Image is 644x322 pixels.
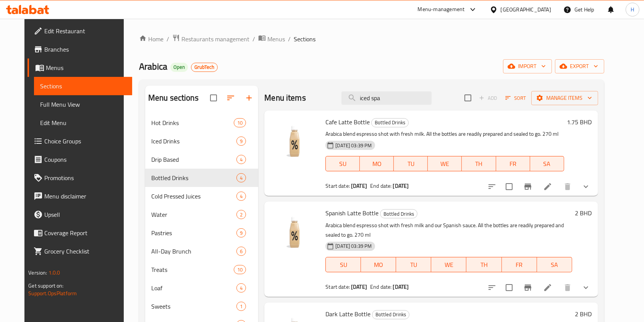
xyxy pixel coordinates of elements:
[139,58,167,75] span: Arabica
[145,114,258,132] div: Hot Drinks10
[397,158,425,169] span: TU
[537,93,592,103] span: Manage items
[28,268,47,278] span: Version:
[540,259,569,270] span: SA
[28,59,132,77] a: Menus
[258,34,285,44] a: Menus
[234,265,246,274] div: items
[237,248,246,255] span: 6
[505,94,526,102] span: Sort
[145,205,258,224] div: Water2
[325,257,361,272] button: SU
[555,59,604,73] button: export
[543,182,552,191] a: Edit menu item
[151,265,234,274] span: Treats
[237,303,246,310] span: 1
[44,155,126,164] span: Coupons
[170,63,188,72] div: Open
[501,179,517,195] span: Select to update
[581,182,591,191] svg: Show Choices
[341,91,432,105] input: search
[145,224,258,242] div: Pastries9
[145,279,258,297] div: Loaf4
[167,34,169,44] li: /
[28,169,132,187] a: Promotions
[145,297,258,315] div: Sweets1
[466,257,502,272] button: TH
[236,155,246,164] div: items
[181,34,249,44] span: Restaurants management
[558,278,577,297] button: delete
[44,45,126,54] span: Branches
[236,302,246,311] div: items
[148,92,199,104] h2: Menu sections
[631,5,634,14] span: H
[34,77,132,95] a: Sections
[483,278,501,297] button: sort-choices
[325,207,379,219] span: Spanish Latte Bottle
[558,177,577,196] button: delete
[44,26,126,36] span: Edit Restaurant
[575,208,592,218] h6: 2 BHD
[499,158,527,169] span: FR
[325,116,370,128] span: Cafe Latte Bottle
[393,282,409,292] b: [DATE]
[325,308,371,320] span: Dark Latte Bottle
[145,169,258,187] div: Bottled Drinks4
[531,91,598,105] button: Manage items
[483,177,501,196] button: sort-choices
[501,280,517,296] span: Select to update
[151,192,236,201] span: Cold Pressed Juices
[28,22,132,40] a: Edit Restaurant
[519,177,537,196] button: Branch-specific-item
[270,208,319,257] img: Spanish Latte Bottle
[329,259,358,270] span: SU
[151,228,236,237] span: Pastries
[172,34,249,44] a: Restaurants management
[151,118,234,127] span: Hot Drinks
[151,137,236,146] span: Iced Drinks
[40,100,126,109] span: Full Menu View
[44,137,126,146] span: Choice Groups
[270,117,319,166] img: Cafe Latte Bottle
[371,118,409,127] div: Bottled Drinks
[234,119,246,127] span: 10
[44,192,126,201] span: Menu disclaimer
[151,283,236,293] span: Loaf
[288,34,291,44] li: /
[372,118,408,127] span: Bottled Drinks
[462,156,496,171] button: TH
[581,283,591,292] svg: Show Choices
[236,210,246,219] div: items
[380,209,417,218] div: Bottled Drinks
[428,156,462,171] button: WE
[394,156,428,171] button: TU
[139,34,604,44] nav: breadcrumb
[332,242,375,250] span: [DATE] 03:39 PM
[509,62,546,71] span: import
[543,283,552,292] a: Edit menu item
[431,257,466,272] button: WE
[399,259,428,270] span: TU
[40,118,126,127] span: Edit Menu
[325,282,350,292] span: Start date:
[325,129,564,139] p: Arabica blend espresso shot with fresh milk. All the bottles are readily prepared and sealed to g...
[533,158,561,169] span: SA
[237,285,246,292] span: 4
[236,137,246,146] div: items
[28,40,132,59] a: Branches
[567,117,592,127] h6: 1.75 BHD
[28,132,132,150] a: Choice Groups
[561,62,598,71] span: export
[139,34,163,44] a: Home
[396,257,431,272] button: TU
[363,158,391,169] span: MO
[145,132,258,150] div: Iced Drinks9
[267,34,285,44] span: Menus
[294,34,316,44] span: Sections
[500,92,531,104] span: Sort items
[145,150,258,169] div: Drip Based4
[234,118,246,127] div: items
